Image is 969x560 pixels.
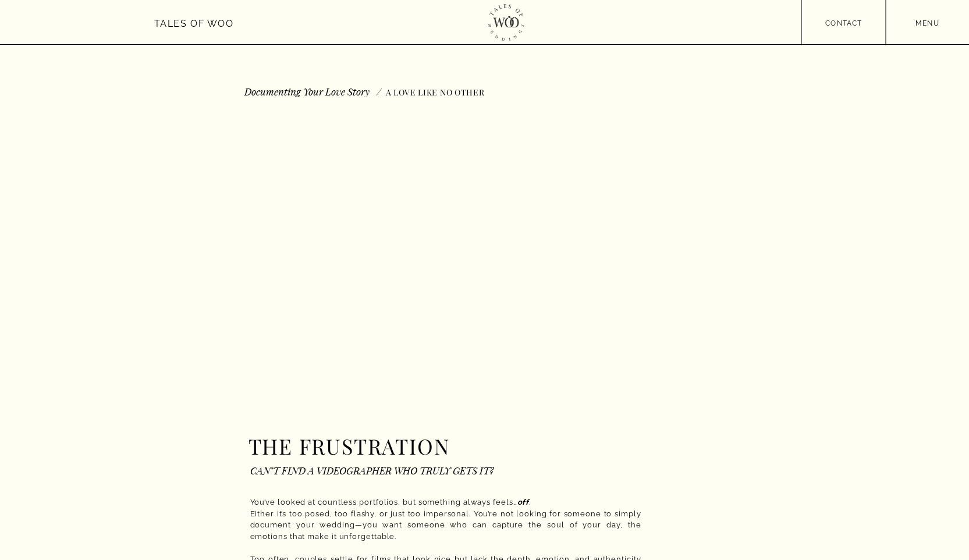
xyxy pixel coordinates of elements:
[154,16,235,29] a: Tales of Woo
[386,88,502,95] h3: A Love like no other
[375,86,383,95] div: /
[250,465,595,477] h2: CAN’T FIND A VIDEOGRAPHER WHO TRULY GETS IT?
[249,434,455,458] h1: THE FRUSTRATION
[243,86,371,95] h1: Documenting Your Love Story
[886,17,969,26] a: menu
[801,17,886,26] a: contact
[517,498,530,506] i: off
